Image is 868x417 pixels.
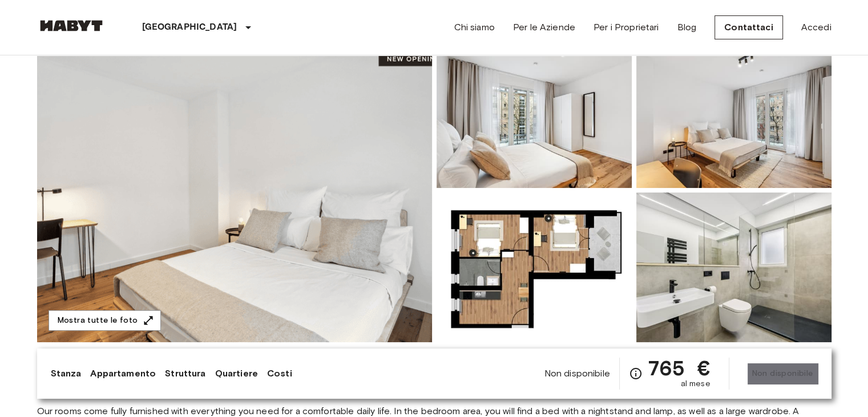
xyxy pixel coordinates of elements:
a: Accedi [801,21,831,34]
span: 765 € [647,358,710,378]
p: [GEOGRAPHIC_DATA] [142,21,237,34]
a: Costi [267,367,292,380]
img: Picture of unit DE-01-477-003-02 [636,193,831,342]
a: Appartamento [90,367,156,380]
a: Per i Proprietari [594,21,659,34]
span: al mese [680,378,710,390]
a: Quartiere [215,367,258,380]
span: Non disponibile [544,367,609,380]
img: Picture of unit DE-01-477-003-02 [437,193,632,342]
a: Chi siamo [454,21,494,34]
a: Blog [677,21,696,34]
svg: Verifica i dettagli delle spese nella sezione 'Riassunto dei Costi'. Si prega di notare che gli s... [629,367,643,380]
a: Per le Aziende [513,21,575,34]
img: Picture of unit DE-01-477-003-02 [437,38,632,188]
a: Contattaci [714,15,783,39]
a: Struttura [165,367,205,380]
button: Mostra tutte le foto [49,310,161,331]
a: Stanza [51,367,82,380]
img: Marketing picture of unit DE-01-477-003-02 [37,38,432,342]
img: Picture of unit DE-01-477-003-02 [636,38,831,188]
img: Habyt [37,20,106,31]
